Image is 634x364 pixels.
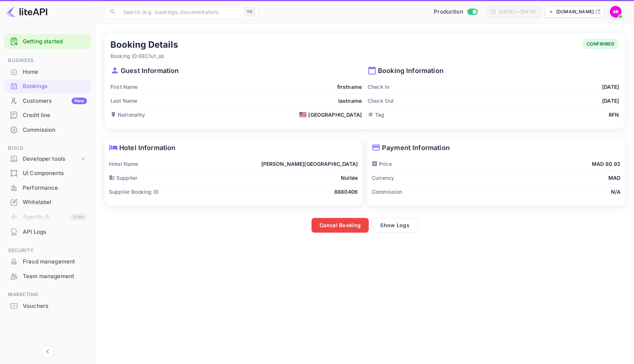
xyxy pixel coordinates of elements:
p: Hotel Name [109,160,138,168]
p: Price [372,160,392,168]
span: Business [4,57,91,65]
p: Guest Information [110,66,362,76]
div: Bookings [23,82,87,91]
a: Team management [4,269,91,283]
p: Supplier Booking ID [109,188,158,196]
a: Getting started [23,37,87,46]
a: Fraud management [4,255,91,268]
p: 8880406 [334,188,358,196]
div: Fraud management [23,258,87,266]
p: lastname [338,97,362,105]
div: Credit line [23,111,87,120]
div: Whitelabel [23,198,87,207]
p: Booking ID: 6EC1u1_sb [110,52,178,60]
a: Bookings [4,79,91,93]
div: Team management [4,269,91,284]
img: LiteAPI logo [6,6,47,18]
p: MAD 80.92 [592,160,620,168]
span: CONFIRMED [582,41,619,47]
span: Production [434,8,463,16]
a: Home [4,65,91,79]
div: Developer tools [4,153,91,165]
div: API Logs [23,228,87,236]
p: MAD [608,174,620,182]
div: New [72,98,87,104]
h5: Booking Details [110,39,178,51]
button: Cancel Booking [311,218,369,233]
div: Team management [23,272,87,281]
span: 🇺🇸 [299,112,307,118]
div: Commission [4,123,91,137]
a: Vouchers [4,299,91,313]
div: Home [4,65,91,79]
div: Performance [4,181,91,195]
span: Marketing [4,291,91,299]
div: Switch to Sandbox mode [431,8,480,16]
div: Vouchers [23,302,87,310]
a: API Logs [4,225,91,239]
a: Performance [4,181,91,194]
p: Payment Information [372,143,620,153]
div: Getting started [4,34,91,49]
div: Customers [23,97,87,105]
div: Home [23,68,87,76]
p: Booking Information [368,66,619,76]
a: UI Components [4,166,91,180]
p: Last Name [110,97,137,105]
span: Security [4,247,91,255]
p: Check Out [368,97,394,105]
div: Bookings [4,79,91,94]
button: Collapse navigation [41,345,54,358]
a: Commission [4,123,91,136]
p: [DOMAIN_NAME] [556,8,594,15]
p: Currency [372,174,394,182]
p: [PERSON_NAME][GEOGRAPHIC_DATA] [261,160,358,168]
p: [DATE] [602,97,619,105]
div: Vouchers [4,299,91,313]
a: Whitelabel [4,195,91,209]
div: Credit line [4,108,91,123]
a: Credit line [4,108,91,122]
div: Developer tools [23,155,80,163]
p: firstname [337,83,362,91]
div: UI Components [4,166,91,181]
div: Performance [23,184,87,192]
input: Search (e.g. bookings, documentation) [119,4,241,19]
span: Build [4,144,91,152]
div: UI Components [23,169,87,178]
p: First Name [110,83,138,91]
div: [GEOGRAPHIC_DATA] [299,111,362,119]
p: Commission [372,188,402,196]
button: Show Logs [372,218,418,233]
p: Check In [368,83,389,91]
a: CustomersNew [4,94,91,108]
p: Supplier [109,174,137,182]
p: [DATE] [602,83,619,91]
div: [DATE] — [DATE] [499,8,536,15]
div: ⌘K [244,7,255,17]
p: N/A [611,188,620,196]
p: Tag [368,111,384,119]
img: achraf Elkhaier [610,6,622,18]
p: RFN [609,111,619,119]
div: Commission [23,126,87,134]
p: Nuitée [341,174,358,182]
p: Hotel Information [109,143,358,153]
p: Nationality [110,111,145,119]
